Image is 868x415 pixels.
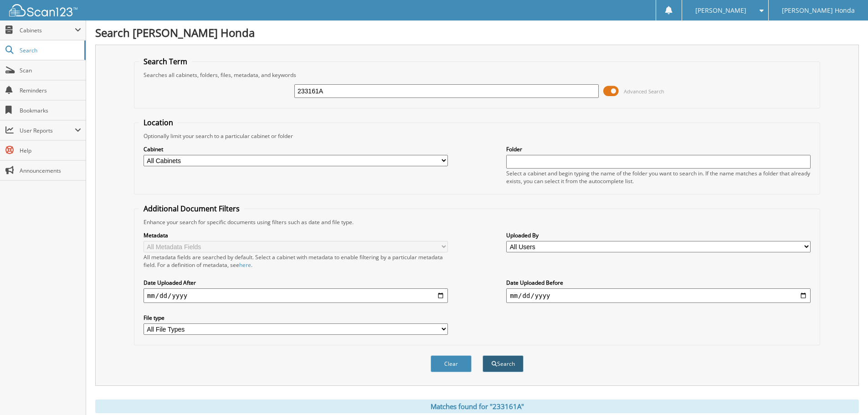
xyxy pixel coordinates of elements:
[695,8,746,13] span: [PERSON_NAME]
[506,231,811,239] label: Uploaded By
[822,371,868,415] iframe: Chat Widget
[139,218,815,226] div: Enhance your search for specific documents using filters such as date and file type.
[20,46,80,54] span: Search
[624,88,664,95] span: Advanced Search
[20,67,81,74] span: Scan
[139,71,815,79] div: Searches all cabinets, folders, files, metadata, and keywords
[20,127,75,134] span: User Reports
[506,279,811,287] label: Date Uploaded Before
[20,107,81,114] span: Bookmarks
[144,288,448,303] input: start
[239,261,251,269] a: here
[144,231,448,239] label: Metadata
[9,4,77,16] img: scan123-logo-white.svg
[20,147,81,154] span: Help
[139,118,178,128] legend: Location
[139,204,244,214] legend: Additional Document Filters
[144,145,448,153] label: Cabinet
[506,288,811,303] input: end
[20,87,81,94] span: Reminders
[95,25,859,40] h1: Search [PERSON_NAME] Honda
[95,400,859,413] div: Matches found for "233161A"
[431,355,472,372] button: Clear
[506,145,811,153] label: Folder
[139,132,815,140] div: Optionally limit your search to a particular cabinet or folder
[20,167,81,174] span: Announcements
[144,279,448,287] label: Date Uploaded After
[144,314,448,322] label: File type
[506,169,811,185] div: Select a cabinet and begin typing the name of the folder you want to search in. If the name match...
[483,355,524,372] button: Search
[782,8,855,13] span: [PERSON_NAME] Honda
[20,26,75,34] span: Cabinets
[139,56,192,67] legend: Search Term
[144,253,448,269] div: All metadata fields are searched by default. Select a cabinet with metadata to enable filtering b...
